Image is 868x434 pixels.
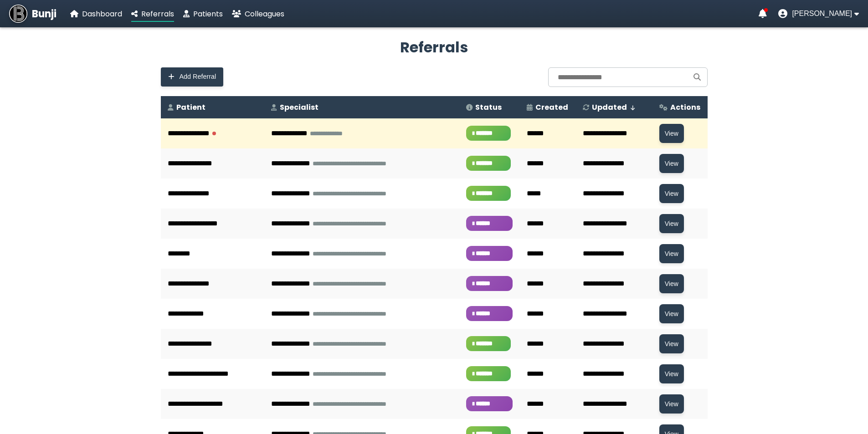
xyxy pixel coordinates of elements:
span: Bunji [32,6,56,21]
span: Patients [193,9,223,19]
th: Specialist [264,96,459,118]
a: Referrals [131,8,174,20]
span: Dashboard [82,9,122,19]
a: Dashboard [70,8,122,20]
span: Add Referral [180,73,216,81]
button: User menu [778,9,859,18]
h2: Referrals [161,36,708,58]
th: Created [520,96,576,118]
th: Patient [161,96,264,118]
button: View [659,124,684,143]
th: Actions [652,96,708,118]
th: Status [459,96,520,118]
button: View [659,154,684,173]
button: View [659,394,684,414]
button: View [659,334,684,353]
button: View [659,244,684,263]
button: View [659,304,684,323]
button: View [659,274,684,293]
button: View [659,214,684,233]
th: Updated [576,96,652,118]
a: Patients [183,8,223,20]
a: Colleagues [232,8,284,20]
span: [PERSON_NAME] [792,10,852,18]
button: View [659,364,684,383]
a: Bunji [9,5,56,23]
button: Add Referral [161,67,224,87]
span: Referrals [141,9,174,19]
button: View [659,184,684,203]
a: Notifications [759,9,767,18]
img: Bunji Dental Referral Management [9,5,27,23]
span: Colleagues [245,9,284,19]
